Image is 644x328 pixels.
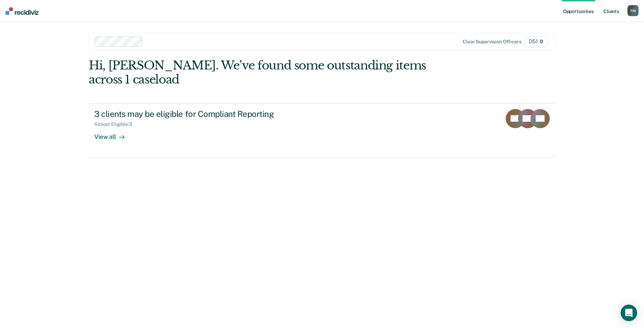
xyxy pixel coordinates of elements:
div: R M [627,5,638,16]
div: Almost Eligible : 3 [94,121,138,127]
div: 3 clients may be eligible for Compliant Reporting [94,109,336,119]
button: RM [627,5,638,16]
img: Recidiviz [6,7,39,15]
div: Clear supervision officers [463,39,521,45]
a: 3 clients may be eligible for Compliant ReportingAlmost Eligible:3View all [89,103,555,157]
div: Hi, [PERSON_NAME]. We’ve found some outstanding items across 1 caseload [89,58,462,87]
div: Open Intercom Messenger [621,305,637,321]
div: View all [94,127,133,141]
span: D51 [524,36,548,47]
